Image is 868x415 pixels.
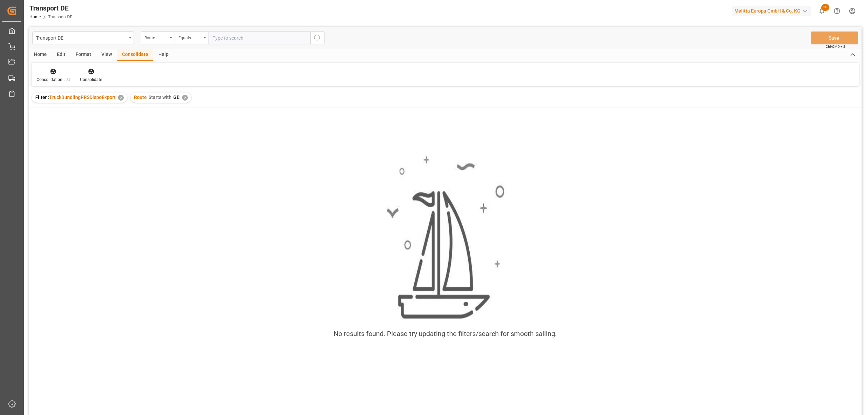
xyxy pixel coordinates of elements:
[811,32,858,44] button: Save
[35,95,49,100] span: Filter :
[175,32,209,44] button: open menu
[178,33,201,41] div: Equals
[134,95,147,100] span: Route
[141,32,175,44] button: open menu
[334,329,557,339] div: No results found. Please try updating the filters/search for smooth sailing.
[386,154,505,320] img: smooth_sailing.jpeg
[149,95,172,100] span: Starts with
[52,49,71,61] div: Edit
[49,95,116,100] span: TruckBundlingRRSDispoExport
[37,77,70,83] div: Consolidation List
[144,33,167,41] div: Route
[182,95,188,101] div: ✕
[96,49,117,61] div: View
[310,32,324,44] button: search button
[29,15,41,19] a: Home
[209,32,310,44] input: Type to search
[117,49,153,61] div: Consolidate
[173,95,180,100] span: GB
[829,3,845,19] button: Help Center
[153,49,174,61] div: Help
[821,4,829,11] span: 20
[732,4,814,17] button: Melitta Europa GmbH & Co. KG
[36,33,126,42] div: Transport DE
[29,49,52,61] div: Home
[71,49,96,61] div: Format
[814,3,829,19] button: show 20 new notifications
[826,44,845,49] span: Ctrl/CMD + S
[118,95,124,101] div: ✕
[29,3,72,13] div: Transport DE
[80,77,102,83] div: Consolidate
[32,32,134,44] button: open menu
[732,6,811,16] div: Melitta Europa GmbH & Co. KG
